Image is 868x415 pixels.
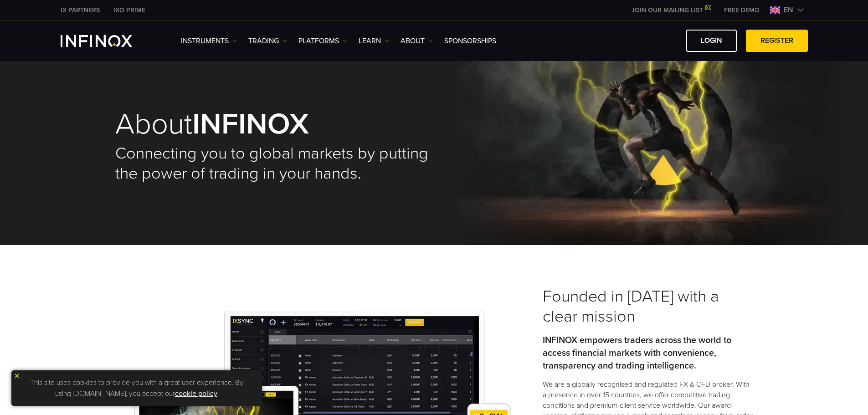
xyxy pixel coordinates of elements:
[192,106,309,142] strong: INFINOX
[61,35,154,47] a: INFINOX Logo
[359,36,389,46] a: Learn
[115,143,434,184] h2: Connecting you to global markets by putting the power of trading in your hands.
[107,5,152,15] a: INFINOX
[16,375,257,401] p: This site uses cookies to provide you with a great user experience. By using [DOMAIN_NAME], you a...
[780,5,797,15] span: en
[401,36,433,46] a: ABOUT
[444,36,496,46] a: SPONSORSHIPS
[115,109,434,139] h1: About
[54,5,107,15] a: INFINOX
[746,30,808,52] a: REGISTER
[543,287,753,327] h3: Founded in [DATE] with a clear mission
[717,5,766,15] a: INFINOX MENU
[543,334,753,372] p: INFINOX empowers traders across the world to access financial markets with convenience, transpare...
[181,36,237,46] a: Instruments
[298,36,347,46] a: PLATFORMS
[14,373,20,379] img: yellow close icon
[248,36,287,46] a: TRADING
[686,30,737,52] a: LOGIN
[175,389,217,398] a: cookie policy
[625,6,717,14] a: JOIN OUR MAILING LIST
